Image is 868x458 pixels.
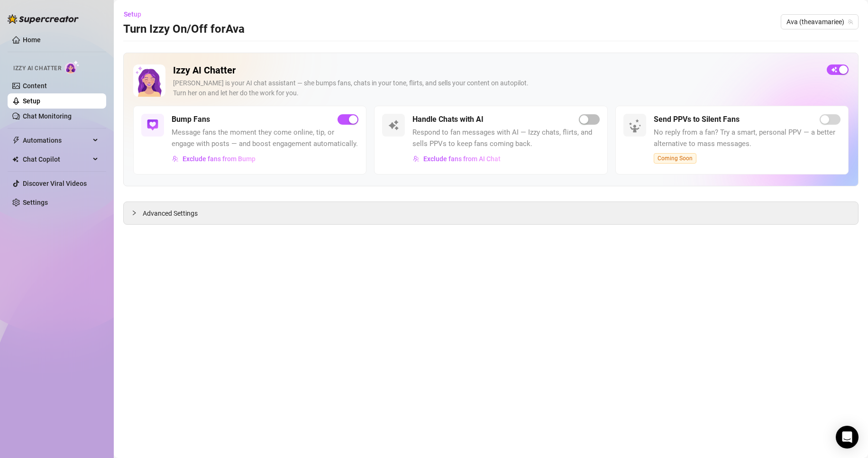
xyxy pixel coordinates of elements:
[23,152,90,167] span: Chat Copilot
[172,127,358,149] span: Message fans the moment they come online, tip, or engage with posts — and boost engagement automa...
[183,155,256,163] span: Exclude fans from Bump
[131,208,143,218] div: collapsed
[23,180,87,187] a: Discover Viral Videos
[173,78,819,98] div: [PERSON_NAME] is your AI chat assistant — she bumps fans, chats in your tone, flirts, and sells y...
[23,199,48,206] a: Settings
[123,7,149,22] button: Setup
[173,64,819,76] h2: Izzy AI Chatter
[124,10,141,18] span: Setup
[23,97,40,105] a: Setup
[654,114,740,125] h5: Send PPVs to Silent Fans
[848,19,853,25] span: team
[412,114,484,125] h5: Handle Chats with AI
[412,127,599,149] span: Respond to fan messages with AI — Izzy chats, flirts, and sells PPVs to keep fans coming back.
[423,155,501,163] span: Exclude fans from AI Chat
[23,133,90,148] span: Automations
[413,156,420,162] img: svg%3e
[172,156,179,162] img: svg%3e
[23,112,72,120] a: Chat Monitoring
[13,64,61,73] span: Izzy AI Chatter
[412,151,501,166] button: Exclude fans from AI Chat
[12,156,18,163] img: Chat Copilot
[65,60,80,74] img: AI Chatter
[388,119,399,131] img: svg%3e
[23,36,41,44] a: Home
[172,114,210,125] h5: Bump Fans
[147,119,158,131] img: svg%3e
[836,426,859,449] div: Open Intercom Messenger
[133,64,165,97] img: Izzy AI Chatter
[8,14,79,24] img: logo-BBDzfeDw.svg
[654,153,696,164] span: Coming Soon
[172,151,256,166] button: Exclude fans from Bump
[629,119,644,134] img: silent-fans-ppv-o-N6Mmdf.svg
[131,210,137,216] span: collapsed
[143,208,198,219] span: Advanced Settings
[786,15,853,29] span: Ava (theavamariee)
[654,127,841,149] span: No reply from a fan? Try a smart, personal PPV — a better alternative to mass messages.
[23,82,47,90] a: Content
[123,22,245,37] h3: Turn Izzy On/Off for Ava
[12,137,20,144] span: thunderbolt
